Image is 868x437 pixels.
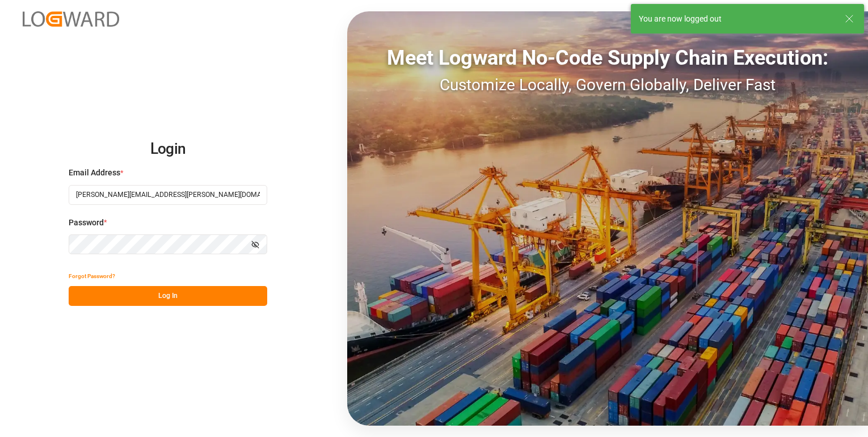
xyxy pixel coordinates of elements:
[347,43,868,73] div: Meet Logward No-Code Supply Chain Execution:
[69,167,120,179] span: Email Address
[23,11,119,27] img: Logward_new_orange.png
[69,185,267,205] input: Enter your email
[639,13,834,25] div: You are now logged out
[69,131,267,167] h2: Login
[69,266,115,286] button: Forgot Password?
[69,286,267,306] button: Log In
[347,73,868,97] div: Customize Locally, Govern Globally, Deliver Fast
[69,217,104,229] span: Password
